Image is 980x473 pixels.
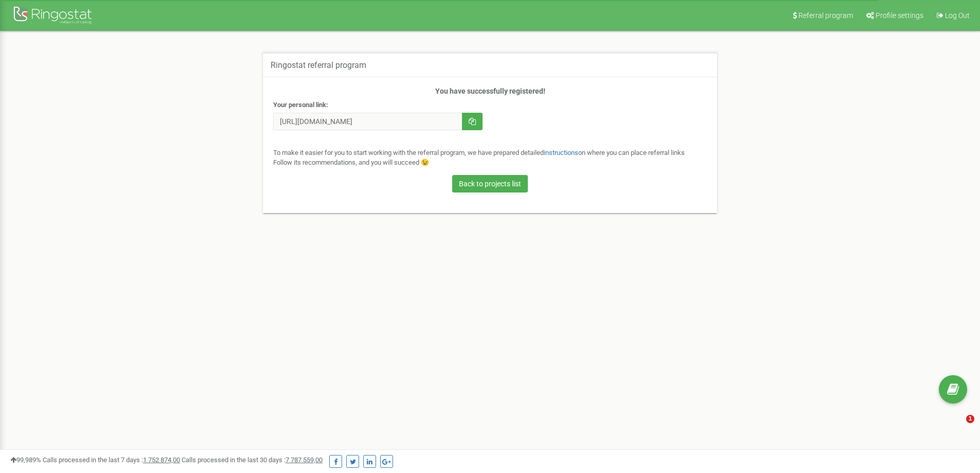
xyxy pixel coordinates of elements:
a: Back to projects list [452,175,528,192]
span: Referral program [798,11,853,20]
u: 7 787 559,00 [286,456,323,464]
u: 1 752 874,00 [143,456,180,464]
h5: Ringostat referral program [271,61,366,70]
span: 1 [966,415,974,423]
span: 99,989% [10,456,41,464]
div: To make it easier for you to start working with the referral program, we have prepared detailed o... [273,148,707,167]
span: Log Out [945,11,970,20]
span: Calls processed in the last 30 days : [182,456,323,464]
span: Calls processed in the last 7 days : [43,456,180,464]
span: Profile settings [876,11,923,20]
h4: You have successfully registered! [273,87,707,95]
label: Your personal link: [273,100,328,110]
a: instructions [544,149,578,156]
iframe: Intercom live chat [945,415,970,440]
